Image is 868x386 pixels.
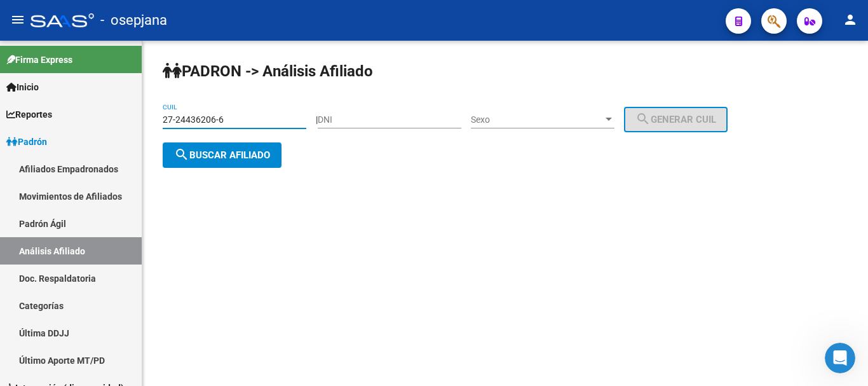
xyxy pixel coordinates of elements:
[6,53,72,67] span: Firma Express
[174,147,189,162] mat-icon: search
[6,135,47,149] span: Padrón
[6,107,52,121] span: Reportes
[843,12,858,27] mat-icon: person
[825,343,855,373] iframe: Intercom live chat
[10,12,25,27] mat-icon: menu
[6,80,39,94] span: Inicio
[163,62,373,80] strong: PADRON -> Análisis Afiliado
[100,6,167,34] span: - osepjana
[635,114,716,125] span: Generar CUIL
[624,107,728,132] button: Generar CUIL
[316,114,737,125] div: |
[635,111,651,127] mat-icon: search
[471,114,603,125] span: Sexo
[174,149,270,161] span: Buscar afiliado
[163,142,281,168] button: Buscar afiliado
